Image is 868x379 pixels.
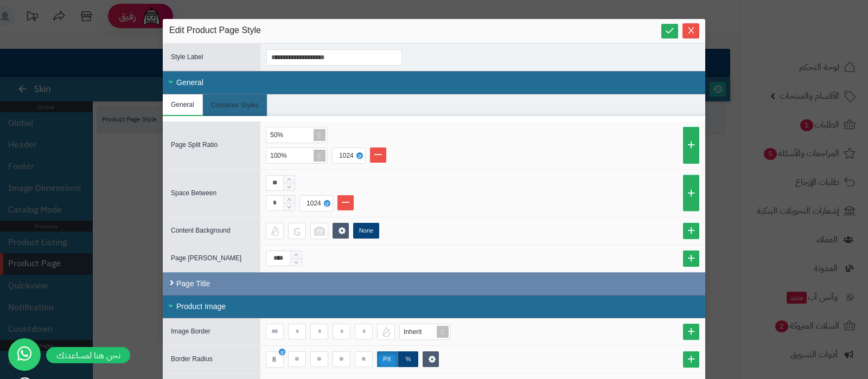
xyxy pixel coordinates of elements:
span: Decrease Value [284,203,295,210]
div: Product Image [163,295,705,318]
span: Space Between [171,189,216,197]
label: px [377,351,398,367]
li: Container Styles [203,94,267,116]
li: General [163,94,203,116]
span: Content Background [171,227,230,234]
span: Inherit [404,328,422,336]
span: Style Label [171,53,203,61]
span: Page [PERSON_NAME] [171,254,241,262]
div: 1024 [303,196,327,211]
div: General [163,71,705,94]
span: Increase Value [291,251,302,259]
span: Page Split Ratio [171,141,218,149]
span: Decrease Value [284,183,295,190]
label: % [398,351,418,367]
span: Increase Value [284,176,295,183]
span: Decrease Value [291,259,302,266]
div: 8 [272,352,276,367]
label: None [353,223,379,239]
span: 50% [270,131,283,139]
button: Close [682,23,699,38]
span: Increase Value [284,196,295,203]
div: 1024 [336,148,360,163]
div: Page Title [163,272,705,295]
span: Border Radius [171,355,213,363]
span: 100% [270,152,287,159]
span: Image Border [171,327,210,335]
span: Edit Product Page Style [169,24,261,37]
